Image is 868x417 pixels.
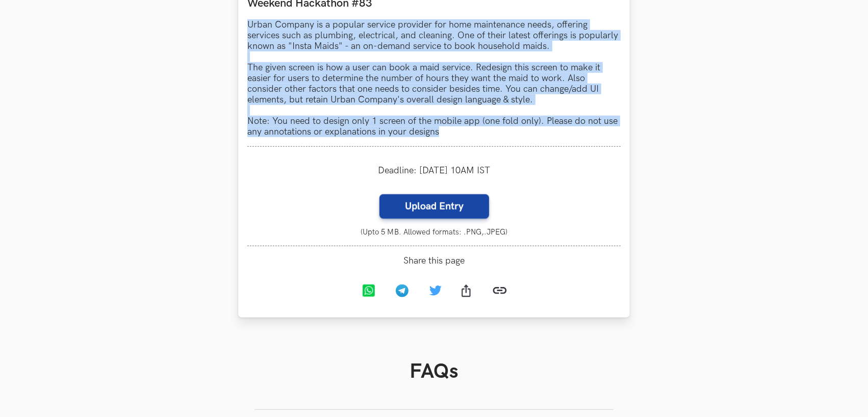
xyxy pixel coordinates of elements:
a: Copy link [484,275,515,308]
a: Telegram [387,277,420,307]
div: Deadline: [DATE] 10AM IST [247,156,621,185]
label: Upload Entry [379,194,489,219]
a: Share [451,277,484,307]
p: Urban Company is a popular service provider for home maintenance needs, offering services such as... [247,19,621,137]
small: (Upto 5 MB. Allowed formats: .PNG,.JPEG) [247,228,621,237]
h1: FAQs [254,359,614,384]
a: Whatsapp [353,277,387,307]
img: Share [462,284,471,297]
img: Telegram [396,284,409,297]
img: Whatsapp [362,284,375,297]
span: Share this page [247,255,621,266]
